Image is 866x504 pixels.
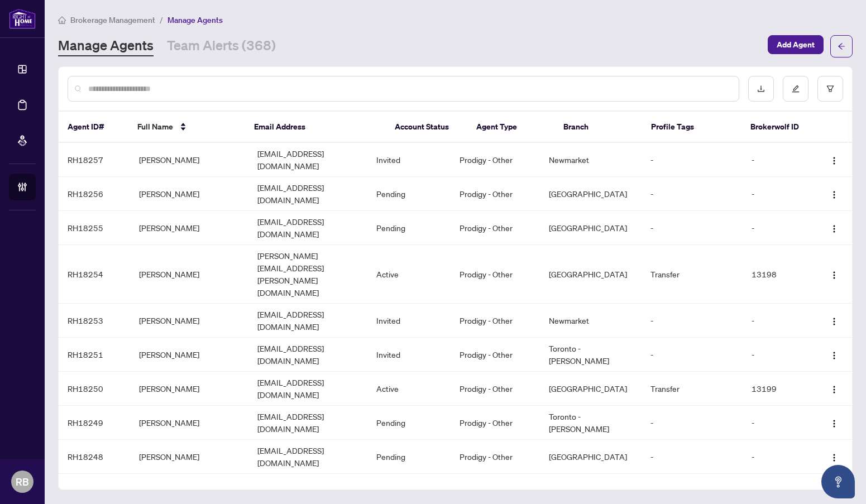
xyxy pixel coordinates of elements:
td: - [743,177,814,211]
td: Prodigy - Other [451,406,540,440]
button: Logo [825,219,843,237]
th: Full Name [128,112,245,143]
td: [PERSON_NAME] [130,406,249,440]
td: 13198 [743,245,814,304]
img: Logo [830,156,839,165]
td: [PERSON_NAME] [130,440,249,474]
button: filter [817,76,843,102]
td: - [642,406,743,440]
td: Transfer [642,372,743,406]
button: download [748,76,774,102]
td: Newmarket [540,143,642,177]
td: - [743,304,814,338]
img: Logo [830,224,839,233]
span: Add Agent [777,36,815,54]
img: logo [9,8,36,29]
td: Prodigy - Other [451,338,540,372]
th: Branch [554,112,642,143]
span: RB [16,474,29,489]
td: - [743,440,814,474]
button: Logo [825,265,843,283]
td: RH18250 [59,372,130,406]
button: Add Agent [768,35,824,54]
td: [PERSON_NAME] [130,211,249,245]
td: RH18255 [59,211,130,245]
button: Logo [825,151,843,169]
td: RH18256 [59,177,130,211]
td: [EMAIL_ADDRESS][DOMAIN_NAME] [248,406,367,440]
td: Newmarket [540,304,642,338]
td: [PERSON_NAME] [130,177,249,211]
td: [GEOGRAPHIC_DATA] [540,440,642,474]
td: - [743,211,814,245]
td: - [642,440,743,474]
img: Logo [830,351,839,360]
span: Manage Agents [168,15,223,25]
td: [EMAIL_ADDRESS][DOMAIN_NAME] [248,440,367,474]
td: Invited [367,304,451,338]
td: [PERSON_NAME] [130,338,249,372]
td: Invited [367,143,451,177]
td: [PERSON_NAME] [130,372,249,406]
td: Pending [367,211,451,245]
button: Logo [825,448,843,465]
th: Brokerwolf ID [741,112,811,143]
td: Pending [367,406,451,440]
button: Logo [825,380,843,397]
button: Logo [825,414,843,431]
img: Logo [830,419,839,428]
td: - [642,338,743,372]
th: Profile Tags [642,112,741,143]
td: [EMAIL_ADDRESS][DOMAIN_NAME] [248,211,367,245]
td: - [743,406,814,440]
td: [PERSON_NAME] [130,304,249,338]
button: Logo [825,185,843,203]
td: 13199 [743,372,814,406]
td: [EMAIL_ADDRESS][DOMAIN_NAME] [248,143,367,177]
img: Logo [830,385,839,394]
td: [GEOGRAPHIC_DATA] [540,211,642,245]
td: [EMAIL_ADDRESS][DOMAIN_NAME] [248,177,367,211]
button: edit [783,76,808,102]
td: Prodigy - Other [451,440,540,474]
td: RH18254 [59,245,130,304]
td: Prodigy - Other [451,245,540,304]
td: Invited [367,338,451,372]
img: Logo [830,190,839,199]
td: - [642,211,743,245]
th: Account Status [386,112,467,143]
td: [PERSON_NAME] [130,143,249,177]
td: [EMAIL_ADDRESS][DOMAIN_NAME] [248,304,367,338]
td: [GEOGRAPHIC_DATA] [540,245,642,304]
span: Brokerage Management [70,15,155,25]
li: / [160,13,163,26]
td: RH18257 [59,143,130,177]
button: Open asap [821,465,855,498]
th: Agent Type [467,112,555,143]
td: [PERSON_NAME] [130,245,249,304]
td: - [642,177,743,211]
th: Email Address [245,112,385,143]
td: - [743,143,814,177]
span: download [757,85,765,93]
td: RH18249 [59,406,130,440]
td: Active [367,245,451,304]
td: Active [367,372,451,406]
span: filter [826,85,834,93]
td: RH18248 [59,440,130,474]
a: Team Alerts (368) [167,36,276,56]
td: Toronto - [PERSON_NAME] [540,338,642,372]
th: Agent ID# [59,112,128,143]
td: Toronto - [PERSON_NAME] [540,406,642,440]
td: RH18253 [59,304,130,338]
td: Transfer [642,245,743,304]
button: Logo [825,345,843,363]
td: Pending [367,177,451,211]
td: - [642,143,743,177]
img: Logo [830,317,839,326]
td: [EMAIL_ADDRESS][DOMAIN_NAME] [248,338,367,372]
td: [GEOGRAPHIC_DATA] [540,372,642,406]
img: Logo [830,453,839,462]
a: Manage Agents [58,36,154,56]
td: Pending [367,440,451,474]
